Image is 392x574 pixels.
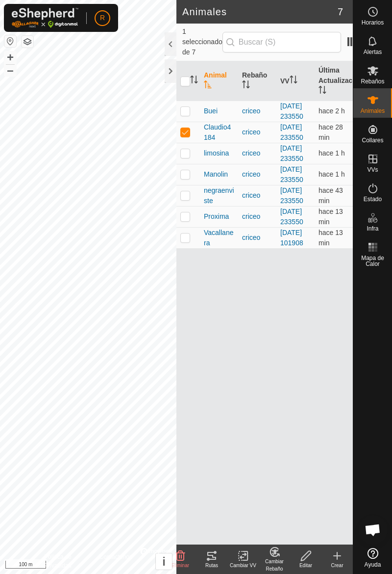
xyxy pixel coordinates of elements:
span: Eliminar [171,563,189,568]
button: Restablecer Mapa [4,35,16,47]
p-sorticon: Activar para ordenar [204,82,212,90]
img: Logo Gallagher [12,8,78,28]
span: limosina [204,148,229,158]
a: Ayuda [353,544,392,572]
div: Rutas [196,562,227,569]
span: 22 sept 2025, 19:01 [318,229,343,247]
a: [DATE] 233550 [280,208,303,226]
span: Horarios [362,20,384,26]
span: Estado [364,196,382,202]
span: 1 seleccionado de 7 [182,26,222,57]
span: Mapa de Calor [356,255,390,267]
p-sorticon: Activar para ordenar [190,77,198,85]
span: 22 sept 2025, 18:01 [318,170,345,178]
p-sorticon: Activar para ordenar [318,87,326,95]
span: R [100,13,105,23]
a: [DATE] 233550 [280,123,303,141]
div: Cambiar Rebaño [259,558,290,573]
button: Capas del Mapa [22,36,33,48]
div: Cambiar VV [227,562,259,569]
div: criceo [242,106,272,116]
span: Infra [367,226,378,232]
a: [DATE] 233550 [280,144,303,162]
div: criceo [242,211,272,222]
span: 22 sept 2025, 18:46 [318,123,343,141]
span: Claudio4184 [204,122,234,143]
span: i [162,555,166,568]
div: Chat abierto [358,515,388,545]
span: 7 [338,4,343,19]
a: Política de Privacidad [44,552,88,570]
input: Buscar (S) [222,32,341,52]
div: Editar [290,562,321,569]
span: Animales [361,108,385,114]
div: criceo [242,233,272,243]
span: Buei [204,106,218,116]
a: Contáctenos [99,552,132,570]
button: + [4,52,16,63]
span: 22 sept 2025, 18:31 [318,186,343,205]
p-sorticon: Activar para ordenar [242,82,250,90]
span: Collares [362,137,383,143]
div: Crear [321,562,353,569]
span: VVs [367,167,378,173]
span: negraenviste [204,185,234,206]
button: – [4,64,16,76]
div: criceo [242,169,272,180]
span: Vacallanera [204,228,234,248]
span: Ayuda [365,562,381,568]
p-sorticon: Activar para ordenar [290,77,297,85]
div: criceo [242,190,272,201]
a: [DATE] 233550 [280,186,303,205]
a: [DATE] 233550 [280,102,303,120]
a: [DATE] 233550 [280,165,303,183]
div: criceo [242,148,272,158]
span: Manolin [204,169,228,180]
div: criceo [242,127,272,137]
span: Rebaños [361,78,384,84]
a: [DATE] 101908 [280,229,303,247]
th: Rebaño [238,61,276,101]
button: i [156,553,172,570]
span: Alertas [364,49,382,55]
th: VV [276,61,315,101]
span: Proxima [204,211,229,222]
span: 22 sept 2025, 17:01 [318,107,345,115]
h2: Animales [182,6,338,18]
th: Animal [200,61,238,101]
span: 22 sept 2025, 19:01 [318,208,343,226]
th: Última Actualización [315,61,353,101]
span: 22 sept 2025, 17:46 [318,149,345,157]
